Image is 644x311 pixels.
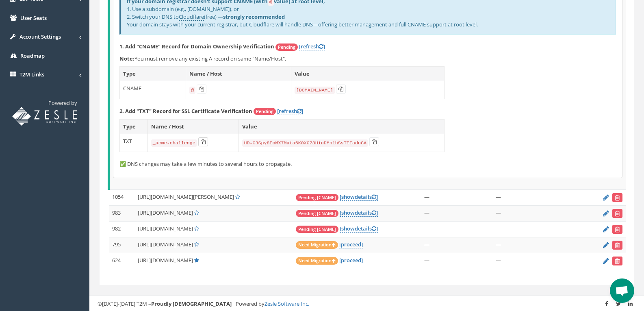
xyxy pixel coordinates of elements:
p: ✅ DNS changes may take a few minutes to several hours to propagate. [119,160,616,168]
a: [showdetails] [340,193,378,201]
span: [URL][DOMAIN_NAME][PERSON_NAME] [138,193,234,200]
span: Pending [CNAME] [296,194,338,201]
a: [proceed] [339,257,363,264]
span: User Seats [20,14,47,22]
th: Value [239,120,445,134]
td: 982 [109,222,135,237]
span: [URL][DOMAIN_NAME] [138,225,193,232]
td: — [492,237,588,253]
span: show [341,225,355,232]
td: — [492,206,588,222]
span: show [341,193,355,200]
td: — [492,190,588,206]
a: Cloudflare [179,13,204,21]
code: [DOMAIN_NAME] [295,87,335,94]
span: Roadmap [20,52,45,59]
th: Type [120,67,186,81]
span: [URL][DOMAIN_NAME] [138,257,193,264]
td: — [492,253,588,269]
td: CNAME [120,81,186,99]
span: Need Migration [296,257,338,265]
td: 795 [109,237,135,253]
td: — [421,206,493,222]
b: Note: [119,55,134,62]
strong: 2. Add "TXT" Record for SSL Certificate Verification [119,107,252,115]
a: Set Default [194,209,199,216]
b: strongly recommended [223,13,285,20]
span: Powered by [48,99,77,107]
td: TXT [120,134,148,152]
strong: 1. Add "CNAME" Record for Domain Ownership Verification [119,43,274,50]
span: Pending [CNAME] [296,210,338,217]
a: Zesle Software Inc. [265,300,309,307]
td: — [421,237,493,253]
td: 1054 [109,190,135,206]
th: Value [291,67,444,81]
th: Name / Host [147,120,239,134]
a: [showdetails] [340,209,378,217]
td: 624 [109,253,135,269]
td: — [421,222,493,237]
a: Set Default [194,241,199,248]
a: Set Default [235,193,240,200]
span: [URL][DOMAIN_NAME] [138,209,193,216]
a: [refresh] [277,107,303,115]
td: — [421,253,493,269]
span: [URL][DOMAIN_NAME] [138,241,193,248]
td: — [421,190,493,206]
td: — [492,222,588,237]
a: Open chat [610,278,634,303]
a: [proceed] [339,241,363,248]
span: Need Migration [296,241,338,249]
code: HD-G3Spy8EoMX7Mata6K0XO78HiuDMn1hSsTEIaduGA [242,139,368,147]
div: ©[DATE]-[DATE] T2M – | Powered by [98,300,636,308]
td: 983 [109,206,135,222]
th: Name / Host [186,67,291,81]
p: You must remove any existing A record on same "Name/Host". [119,55,616,63]
img: T2M URL Shortener powered by Zesle Software Inc. [12,107,77,126]
span: T2M Links [20,71,44,78]
a: [showdetails] [340,225,378,233]
span: Pending [CNAME] [296,226,338,233]
a: [refresh] [299,43,325,50]
span: Pending [275,43,298,51]
span: Account Settings [20,33,61,40]
code: _acme-challenge [151,139,197,147]
a: Default [194,257,199,264]
span: show [341,209,355,216]
span: Pending [254,108,276,115]
a: Set Default [194,225,199,232]
th: Type [120,120,148,134]
code: @ [189,87,195,94]
strong: Proudly [DEMOGRAPHIC_DATA] [151,300,232,307]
